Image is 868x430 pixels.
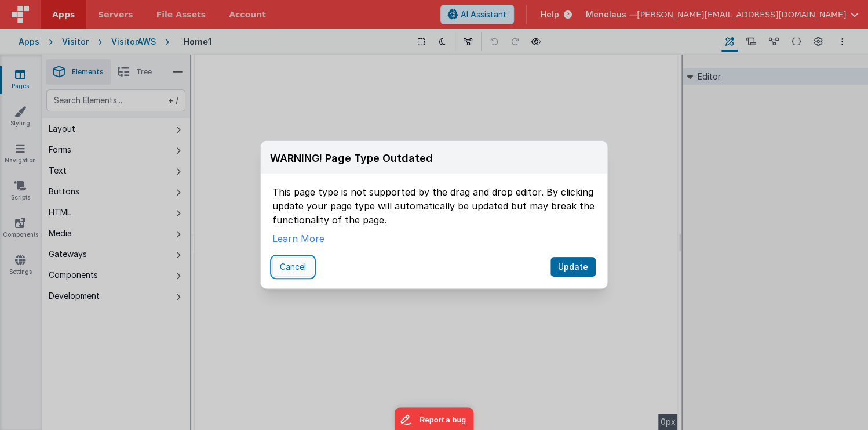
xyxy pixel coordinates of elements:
[272,257,313,277] button: Cancel
[550,257,596,277] button: Update
[272,233,324,244] a: Learn More
[272,174,596,227] div: This page type is not supported by the drag and drop editor. By clicking update your page type wi...
[270,150,433,167] div: WARNING! Page Type Outdated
